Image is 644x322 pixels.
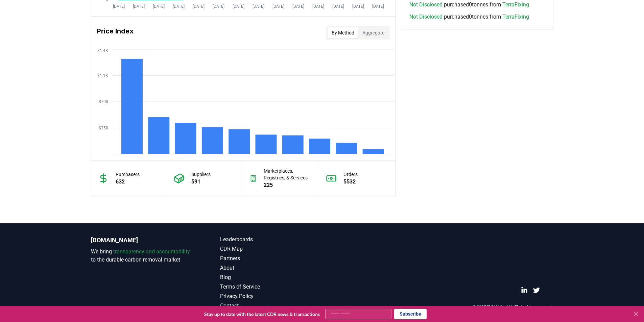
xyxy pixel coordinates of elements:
[97,48,108,53] tspan: $1.4K
[99,99,108,104] tspan: $700
[212,4,224,9] tspan: [DATE]
[133,4,144,9] tspan: [DATE]
[220,264,322,272] a: About
[502,13,529,21] a: TerraFixing
[252,4,264,9] tspan: [DATE]
[328,27,358,38] button: By Method
[232,4,244,9] tspan: [DATE]
[116,178,140,186] p: 632
[220,236,322,244] a: Leaderboards
[220,283,322,291] a: Terms of Service
[152,4,164,9] tspan: [DATE]
[220,254,322,263] a: Partners
[99,126,108,130] tspan: $350
[409,1,443,9] a: Not Disclosed
[97,26,134,40] h3: Price Index
[272,4,284,9] tspan: [DATE]
[409,1,529,9] span: purchased 0 tonnes from
[533,287,540,294] a: Twitter
[352,4,364,9] tspan: [DATE]
[343,171,358,178] p: Orders
[372,4,384,9] tspan: [DATE]
[220,292,322,300] a: Privacy Policy
[113,248,190,255] span: transparency and accountability
[409,13,529,21] span: purchased 0 tonnes from
[220,245,322,253] a: CDR Map
[91,236,193,245] p: [DOMAIN_NAME]
[502,1,529,9] a: TerraFixing
[358,27,388,38] button: Aggregate
[292,4,304,9] tspan: [DATE]
[312,4,324,9] tspan: [DATE]
[332,4,344,9] tspan: [DATE]
[116,171,140,178] p: Purchasers
[191,171,211,178] p: Suppliers
[220,273,322,281] a: Blog
[172,4,184,9] tspan: [DATE]
[473,304,553,310] p: © 2025 [DOMAIN_NAME]. All rights reserved.
[521,287,528,294] a: LinkedIn
[91,248,193,264] p: We bring to the durable carbon removal market
[192,4,204,9] tspan: [DATE]
[113,4,124,9] tspan: [DATE]
[264,168,312,181] p: Marketplaces, Registries, & Services
[220,302,322,310] a: Contact
[191,178,211,186] p: 591
[97,73,108,78] tspan: $1.1K
[343,178,358,186] p: 5532
[409,13,443,21] a: Not Disclosed
[264,181,312,189] p: 225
